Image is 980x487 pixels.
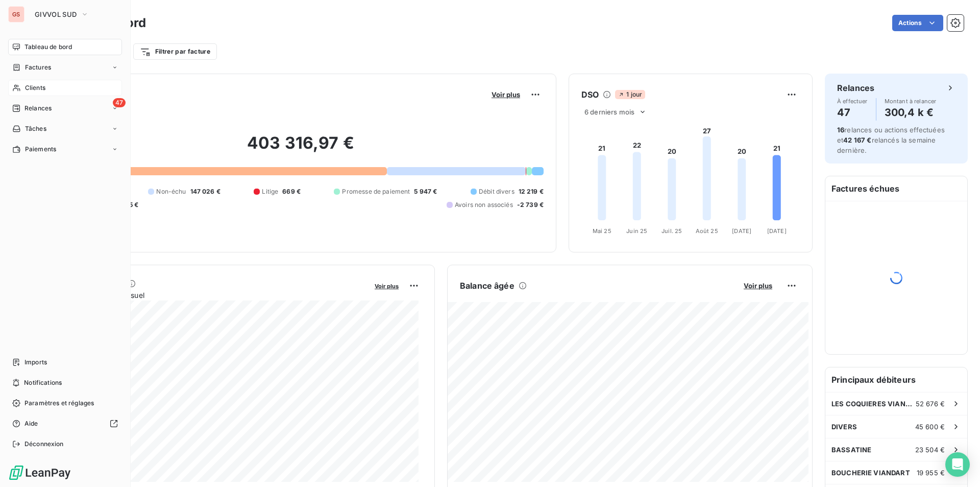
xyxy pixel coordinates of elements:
span: 6 derniers mois [584,108,634,116]
span: Voir plus [375,283,399,290]
button: Voir plus [488,90,523,99]
h6: DSO [581,88,599,101]
span: 1 jour [615,90,645,99]
span: Notifications [24,378,62,387]
h4: 300,4 k € [885,104,937,121]
button: Actions [892,15,943,31]
span: Chiffre d'affaires mensuel [58,290,367,300]
h6: Principaux débiteurs [825,367,967,392]
span: 42 167 € [843,136,871,144]
span: À effectuer [837,98,868,104]
span: Paiements [25,145,56,154]
span: BOUCHERIE VIANDART [831,469,910,477]
tspan: Mai 25 [593,227,611,235]
span: Avoirs non associés [455,200,513,210]
tspan: [DATE] [767,227,787,235]
a: Aide [8,415,122,432]
span: Promesse de paiement [342,187,410,196]
span: BASSATINE [831,446,871,454]
tspan: Juil. 25 [661,227,682,235]
h6: Factures échues [825,176,967,201]
h4: 47 [837,104,868,121]
button: Filtrer par facture [133,43,217,60]
span: Déconnexion [24,439,64,449]
h2: 403 316,97 € [58,133,544,164]
span: 669 € [282,187,301,196]
span: 23 504 € [915,446,945,454]
img: Logo LeanPay [8,465,71,481]
span: -2 739 € [517,200,544,210]
span: Débit divers [479,187,514,196]
span: 16 [837,126,844,134]
span: Clients [25,83,45,92]
span: Voir plus [744,282,772,290]
span: Montant à relancer [885,98,937,104]
span: Imports [24,358,47,367]
div: Open Intercom Messenger [945,452,970,477]
span: 47 [113,98,126,107]
h6: Balance âgée [460,280,514,292]
span: Aide [24,419,38,428]
span: 12 219 € [519,187,544,196]
span: 52 676 € [916,400,945,408]
span: 5 947 € [414,187,437,196]
h6: Relances [837,82,874,94]
span: LES COQUIERES VIANDES [831,400,916,408]
span: 19 955 € [917,469,945,477]
span: Non-échu [156,187,186,196]
span: Factures [25,63,51,72]
span: Litige [262,187,278,196]
button: Voir plus [372,281,402,290]
span: relances ou actions effectuées et relancés la semaine dernière. [837,126,945,154]
button: Voir plus [741,281,775,290]
span: Paramètres et réglages [24,399,94,408]
span: DIVERS [831,423,857,431]
span: 45 600 € [915,423,945,431]
span: Tableau de bord [24,42,72,52]
span: Tâches [25,124,46,133]
span: 147 026 € [190,187,220,196]
div: GS [8,6,24,22]
tspan: Juin 25 [626,227,647,235]
tspan: Août 25 [696,227,718,235]
span: GIVVOL SUD [35,10,77,18]
tspan: [DATE] [732,227,751,235]
span: Relances [24,104,52,113]
span: Voir plus [492,90,520,99]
